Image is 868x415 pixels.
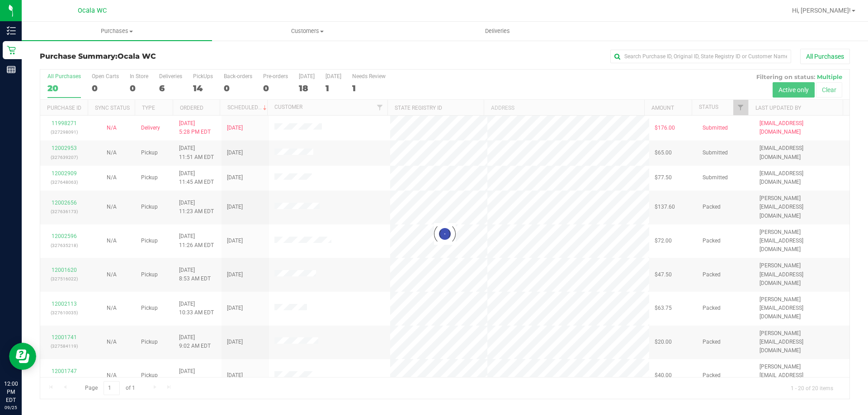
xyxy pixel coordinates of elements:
p: 12:00 PM EDT [4,380,18,404]
span: Ocala WC [78,7,107,14]
span: Customers [212,27,402,35]
span: Deliveries [473,27,522,35]
button: All Purchases [800,49,850,64]
iframe: Resource center [9,343,36,370]
inline-svg: Retail [7,46,16,55]
a: Customers [212,22,402,41]
input: Search Purchase ID, Original ID, State Registry ID or Customer Name... [610,50,791,63]
a: Deliveries [402,22,593,41]
p: 09/25 [4,404,18,411]
inline-svg: Inventory [7,26,16,35]
span: Ocala WC [118,52,156,61]
a: Purchases [22,22,212,41]
h3: Purchase Summary: [40,52,310,61]
span: Purchases [22,27,212,35]
span: Hi, [PERSON_NAME]! [792,7,851,14]
inline-svg: Reports [7,65,16,74]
